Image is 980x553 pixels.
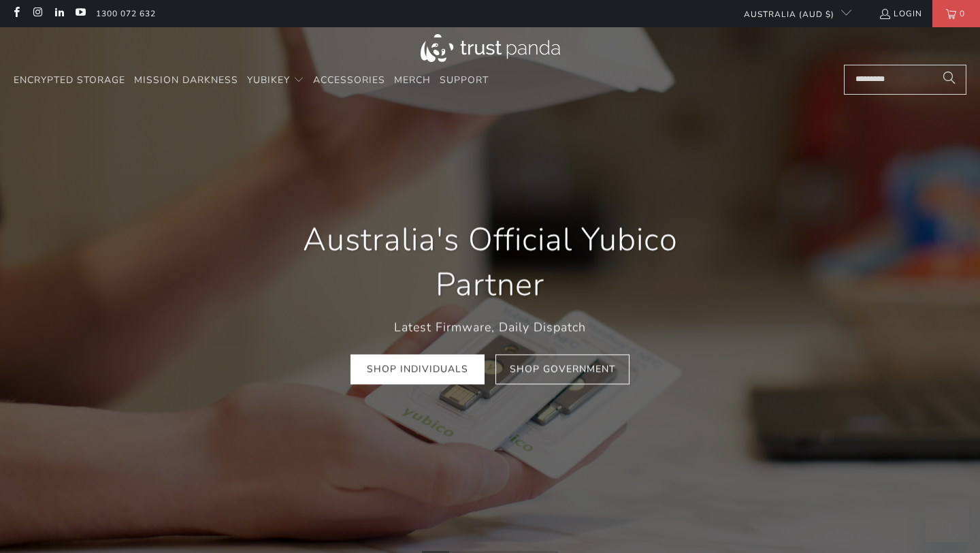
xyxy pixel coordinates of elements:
[247,65,304,97] summary: YubiKey
[14,65,489,97] nav: Translation missing: en.navigation.header.main_nav
[74,8,86,19] a: Trust Panda Australia on YouTube
[134,65,238,97] a: Mission Darkness
[350,354,485,385] a: Shop Individuals
[10,8,22,19] a: Trust Panda Australia on Facebook
[440,65,489,97] a: Support
[31,8,43,19] a: Trust Panda Australia on Instagram
[265,218,715,308] h1: Australia's Official Yubico Partner
[495,354,630,385] a: Shop Government
[96,6,156,21] a: 1300 072 632
[926,499,969,542] iframe: Button to launch messaging window
[313,65,385,97] a: Accessories
[134,74,238,86] span: Mission Darkness
[844,65,966,95] input: Search...
[14,65,125,97] a: Encrypted Storage
[53,8,65,19] a: Trust Panda Australia on LinkedIn
[394,65,431,97] a: Merch
[932,65,966,95] button: Search
[14,74,125,86] span: Encrypted Storage
[421,34,560,62] img: Trust Panda Australia
[879,6,922,21] a: Login
[394,74,431,86] span: Merch
[247,74,290,86] span: YubiKey
[265,317,715,337] p: Latest Firmware, Daily Dispatch
[313,74,385,86] span: Accessories
[440,74,489,86] span: Support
